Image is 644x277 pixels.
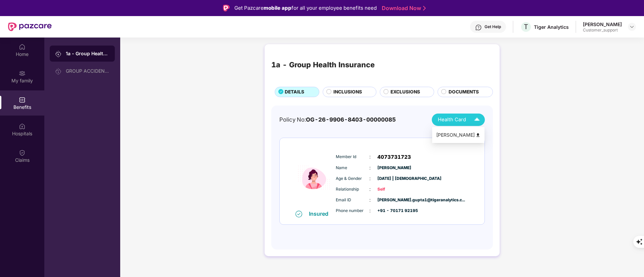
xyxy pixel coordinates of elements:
[423,5,426,12] img: Stroke
[377,186,411,193] span: Self
[369,207,371,214] span: :
[369,196,371,204] span: :
[377,208,411,214] span: +91 - 70171 92195
[583,21,622,27] div: [PERSON_NAME]
[294,145,334,210] img: icon
[223,5,230,11] img: Logo
[309,210,332,217] div: Insured
[377,165,411,171] span: [PERSON_NAME]
[8,22,52,31] img: New Pazcare Logo
[390,88,420,96] span: EXCLUSIONS
[19,123,26,130] img: svg+xml;base64,PHN2ZyBpZD0iSG9zcGl0YWxzIiB4bWxucz0iaHR0cDovL3d3dy53My5vcmcvMjAwMC9zdmciIHdpZHRoPS...
[377,153,411,161] span: 4073731723
[471,114,483,126] img: Icuh8uwCUCF+XjCZyLQsAKiDCM9HiE6CMYmKQaPGkZKaA32CAAACiQcFBJY0IsAAAAASUVORK5CYII=
[19,96,26,103] img: svg+xml;base64,PHN2ZyBpZD0iQmVuZWZpdHMiIHhtbG5zPSJodHRwOi8vd3d3LnczLm9yZy8yMDAwL3N2ZyIgd2lkdGg9Ij...
[436,131,480,139] div: [PERSON_NAME]
[336,176,369,182] span: Age & Gender
[55,68,62,75] img: svg+xml;base64,PHN2ZyB3aWR0aD0iMjAiIGhlaWdodD0iMjAiIHZpZXdCb3g9IjAgMCAyMCAyMCIgZmlsbD0ibm9uZSIgeG...
[369,186,371,193] span: :
[234,4,377,12] div: Get Pazcare for all your employee benefits need
[475,24,482,31] img: svg+xml;base64,PHN2ZyBpZD0iSGVscC0zMngzMiIgeG1sbnM9Imh0dHA6Ly93d3cudzMub3JnLzIwMDAvc3ZnIiB3aWR0aD...
[369,175,371,182] span: :
[306,116,396,123] span: OG-26-9906-8403-00000085
[336,208,369,214] span: Phone number
[271,59,375,70] div: 1a - Group Health Insurance
[432,114,485,126] button: Health Card
[336,154,369,160] span: Member Id
[336,197,369,203] span: Email ID
[369,153,371,160] span: :
[534,24,569,30] div: Tiger Analytics
[19,70,26,77] img: svg+xml;base64,PHN2ZyB3aWR0aD0iMjAiIGhlaWdodD0iMjAiIHZpZXdCb3g9IjAgMCAyMCAyMCIgZmlsbD0ibm9uZSIgeG...
[333,88,362,96] span: INCLUSIONS
[264,5,291,11] strong: mobile app
[66,50,109,57] div: 1a - Group Health Insurance
[382,5,424,12] a: Download Now
[524,23,528,31] span: T
[66,68,109,74] div: GROUP ACCIDENTAL INSURANCE
[336,186,369,193] span: Relationship
[438,116,466,124] span: Health Card
[295,211,302,217] img: svg+xml;base64,PHN2ZyB4bWxucz0iaHR0cDovL3d3dy53My5vcmcvMjAwMC9zdmciIHdpZHRoPSIxNiIgaGVpZ2h0PSIxNi...
[377,176,411,182] span: [DATE] | [DEMOGRAPHIC_DATA]
[475,133,480,138] img: svg+xml;base64,PHN2ZyB4bWxucz0iaHR0cDovL3d3dy53My5vcmcvMjAwMC9zdmciIHdpZHRoPSI0OCIgaGVpZ2h0PSI0OC...
[369,164,371,171] span: :
[485,24,501,29] div: Get Help
[55,51,62,57] img: svg+xml;base64,PHN2ZyB3aWR0aD0iMjAiIGhlaWdodD0iMjAiIHZpZXdCb3g9IjAgMCAyMCAyMCIgZmlsbD0ibm9uZSIgeG...
[583,27,622,33] div: Customer_support
[629,24,635,29] img: svg+xml;base64,PHN2ZyBpZD0iRHJvcGRvd24tMzJ4MzIiIHhtbG5zPSJodHRwOi8vd3d3LnczLm9yZy8yMDAwL3N2ZyIgd2...
[279,115,396,124] div: Policy No:
[336,165,369,171] span: Name
[449,88,479,96] span: DOCUMENTS
[19,149,26,156] img: svg+xml;base64,PHN2ZyBpZD0iQ2xhaW0iIHhtbG5zPSJodHRwOi8vd3d3LnczLm9yZy8yMDAwL3N2ZyIgd2lkdGg9IjIwIi...
[377,197,411,203] span: [PERSON_NAME].gupta1@tigeranalytics.c...
[285,88,304,96] span: DETAILS
[19,44,26,50] img: svg+xml;base64,PHN2ZyBpZD0iSG9tZSIgeG1sbnM9Imh0dHA6Ly93d3cudzMub3JnLzIwMDAvc3ZnIiB3aWR0aD0iMjAiIG...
